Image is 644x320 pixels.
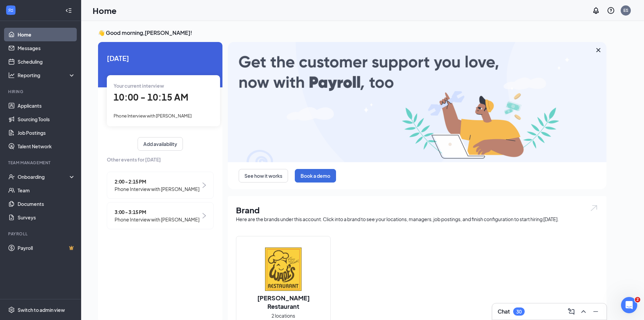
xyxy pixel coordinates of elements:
a: Messages [18,41,75,55]
div: Hiring [8,89,74,94]
a: Talent Network [18,140,75,153]
button: ComposeMessage [566,306,577,317]
span: Phone Interview with [PERSON_NAME] [114,113,192,119]
div: Here are the brands under this account. Click into a brand to see your locations, managers, job p... [236,216,598,222]
a: Scheduling [18,55,75,68]
svg: Notifications [592,6,600,15]
svg: QuestionInfo [607,6,615,15]
a: Applicants [18,99,75,112]
svg: Settings [8,306,15,313]
span: Your current interview [114,83,164,89]
svg: ComposeMessage [567,307,575,316]
a: PayrollCrown [18,241,75,255]
span: 2:00 - 2:15 PM [115,178,199,185]
h1: Brand [236,204,598,216]
svg: ChevronUp [579,307,588,316]
span: Other events for [DATE] [107,156,214,163]
div: Onboarding [18,173,70,180]
svg: Minimize [592,307,600,316]
svg: Analysis [8,72,15,79]
a: Job Postings [18,126,75,140]
svg: WorkstreamLogo [7,7,14,14]
svg: Cross [594,46,602,54]
div: 30 [516,309,522,315]
img: payroll-large.gif [228,42,606,162]
span: 10:00 - 10:15 AM [114,91,188,103]
button: Add availability [138,137,183,151]
img: Wade's Restaurant [262,248,305,291]
div: Payroll [8,231,74,237]
h3: 👋 Good morning, [PERSON_NAME] ! [98,29,606,37]
span: 2 [635,297,640,302]
button: ChevronUp [578,306,589,317]
span: 2 locations [271,312,295,319]
span: [DATE] [107,53,214,63]
button: See how it works [239,169,288,183]
button: Book a demo [295,169,336,183]
a: Home [18,28,75,41]
a: Team [18,184,75,197]
h3: Chat [498,308,510,315]
div: Team Management [8,160,74,166]
span: Phone Interview with [PERSON_NAME] [115,216,199,223]
div: Switch to admin view [18,306,65,313]
h1: Home [93,5,117,16]
div: ES [623,7,628,13]
a: Surveys [18,211,75,224]
svg: Collapse [65,7,72,14]
button: Minimize [590,306,601,317]
span: 3:00 - 3:15 PM [115,208,199,216]
svg: UserCheck [8,173,15,180]
span: Phone Interview with [PERSON_NAME] [115,185,199,193]
iframe: Intercom live chat [621,297,637,313]
a: Documents [18,197,75,211]
div: Reporting [18,72,76,79]
a: Sourcing Tools [18,112,75,126]
img: open.6027fd2a22e1237b5b06.svg [590,204,598,212]
h2: [PERSON_NAME] Restaurant [236,294,330,311]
